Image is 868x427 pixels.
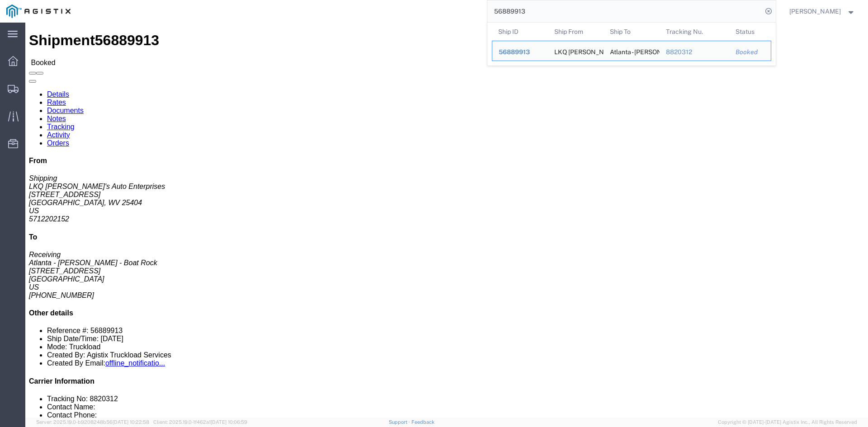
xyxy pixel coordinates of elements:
th: Status [729,23,771,41]
button: [PERSON_NAME] [789,6,856,17]
th: Ship ID [492,23,548,41]
div: Atlanta - Knopf - Boat Rock [610,41,653,61]
span: [DATE] 10:22:58 [113,419,149,425]
div: 8820312 [665,47,723,57]
div: 56889913 [499,47,542,57]
div: Booked [736,47,764,57]
span: Douglas Harris [789,6,841,16]
th: Ship To [604,23,660,41]
iframe: FS Legacy Container [25,23,868,418]
div: LKQ Ernie's Auto Enterprises [554,41,597,61]
span: 56889913 [499,48,530,56]
span: Copyright © [DATE]-[DATE] Agistix Inc., All Rights Reserved [718,418,857,426]
span: [DATE] 10:06:59 [211,419,247,425]
th: Tracking Nu. [659,23,729,41]
a: Support [389,419,411,425]
span: Server: 2025.19.0-b9208248b56 [36,419,149,425]
img: logo [6,5,71,18]
input: Search for shipment number, reference number [487,0,762,22]
table: Search Results [492,23,776,66]
th: Ship From [547,23,604,41]
a: Feedback [411,419,434,425]
span: Client: 2025.19.0-1f462a1 [153,419,247,425]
